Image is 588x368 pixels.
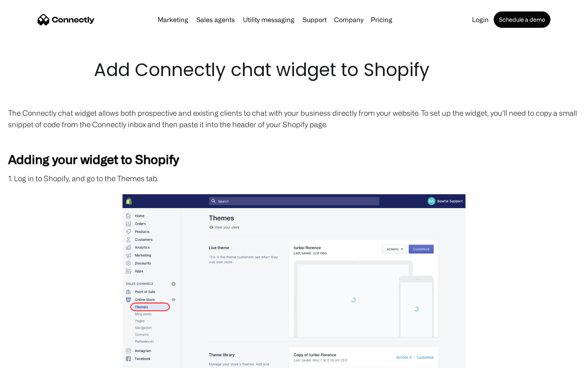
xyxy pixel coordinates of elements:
[94,57,494,83] h1: Add Connectly chat widget to Shopify
[299,16,330,23] a: Support
[8,354,49,365] aside: Language selected: English
[367,16,396,23] a: Pricing
[193,16,238,23] a: Sales agents
[8,173,580,184] p: 1. Log in to Shopify, and go to the Themes tab.
[154,16,192,23] a: Marketing
[469,16,492,23] a: Login
[8,152,179,166] strong: Adding your widget to Shopify
[494,11,550,28] a: Schedule a demo
[240,16,298,23] a: Utility messaging
[8,107,580,130] p: The Connectly chat widget allows both prospective and existing clients to chat with your business...
[16,354,49,365] ul: Language list
[334,14,363,25] div: Company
